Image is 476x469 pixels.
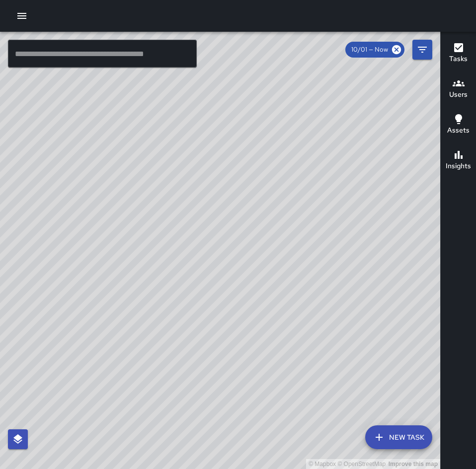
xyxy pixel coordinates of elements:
button: New Task [365,425,432,449]
h6: Tasks [449,54,468,65]
h6: Assets [447,125,470,136]
div: 10/01 — Now [345,42,404,58]
button: Insights [441,143,476,179]
button: Users [441,71,476,107]
span: 10/01 — Now [345,45,394,55]
button: Assets [441,107,476,143]
button: Tasks [441,36,476,71]
h6: Insights [446,161,471,172]
button: Filters [412,40,432,60]
h6: Users [449,89,468,100]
